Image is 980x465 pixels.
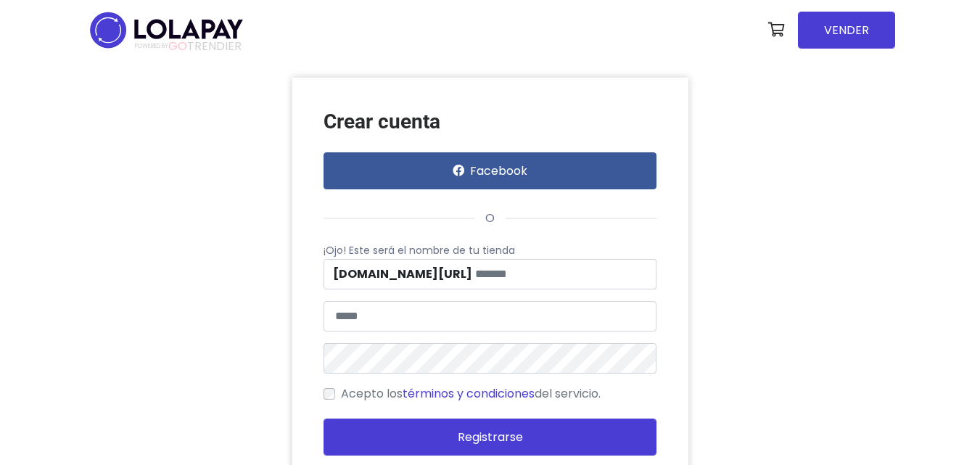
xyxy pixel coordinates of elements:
[324,419,656,456] button: Registrarse
[135,42,168,50] span: POWERED BY
[324,152,656,189] button: Facebook
[341,385,601,402] span: Acepto los del servicio.
[798,12,895,49] a: VENDER
[324,110,656,134] h3: Crear cuenta
[474,210,506,226] span: o
[135,40,242,53] span: TRENDIER
[324,243,515,258] small: ¡Ojo! Este será el nombre de tu tienda
[324,259,473,289] span: [DOMAIN_NAME][URL]
[168,38,187,54] span: GO
[403,385,535,402] a: términos y condiciones
[86,7,247,53] img: logo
